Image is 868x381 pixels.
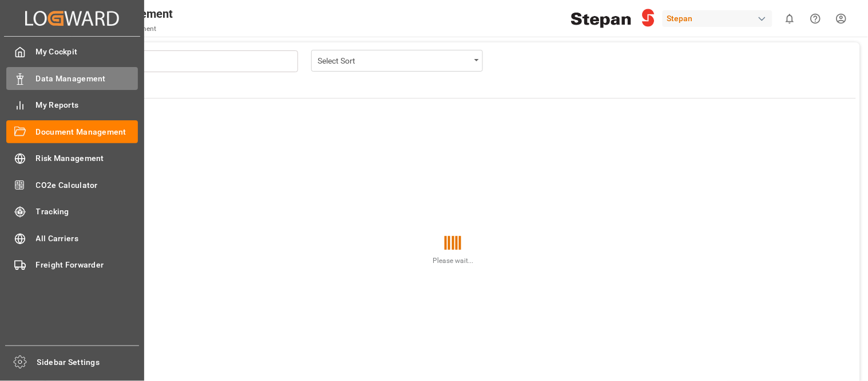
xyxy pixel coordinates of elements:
span: My Cockpit [36,46,138,58]
a: My Reports [6,94,138,116]
span: Risk Management [36,152,138,164]
button: show 0 new notifications [777,6,803,32]
div: Select Sort [318,53,470,67]
a: All Carriers [6,227,138,249]
img: Stepan_Company_logo.svg.png_1713531530.png [571,9,655,29]
span: Tracking [36,206,138,218]
a: Tracking [6,201,138,223]
span: Sidebar Settings [37,356,140,368]
a: My Cockpit [6,41,138,63]
a: Risk Management [6,147,138,170]
a: Freight Forwarder [6,254,138,276]
span: All Carriers [36,233,138,245]
button: Stepan [663,7,777,29]
span: CO2e Calculator [36,179,138,191]
div: Stepan [663,10,772,27]
button: open menu [311,50,483,72]
input: Type to search... [78,55,295,67]
button: Help Center [803,6,829,32]
span: My Reports [36,99,138,111]
a: CO2e Calculator [6,174,138,196]
a: Document Management [6,120,138,143]
span: Data Management [36,73,138,85]
a: Data Management [6,67,138,89]
div: Please wait... [433,256,473,266]
span: Document Management [36,126,138,138]
span: Freight Forwarder [36,259,138,271]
